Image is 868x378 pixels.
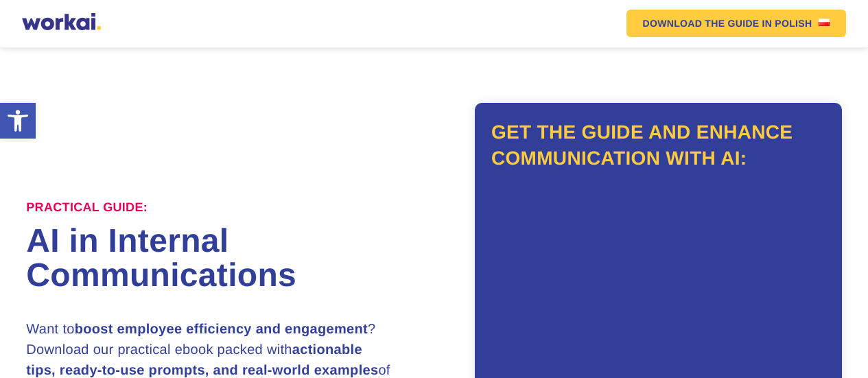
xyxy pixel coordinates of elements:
[626,10,847,37] a: DOWNLOAD THE GUIDEIN POLISHUS flag
[643,19,760,28] em: DOWNLOAD THE GUIDE
[26,200,148,215] label: Practical Guide:
[819,19,830,26] img: US flag
[491,119,825,172] h2: Get the guide and enhance communication with AI:
[75,322,368,337] strong: boost employee efficiency and engagement
[26,224,434,293] h1: AI in Internal Communications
